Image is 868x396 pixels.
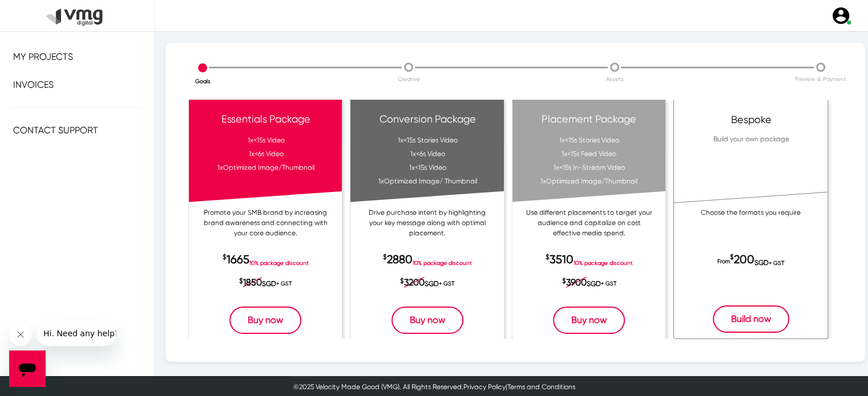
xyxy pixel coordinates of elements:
[587,280,616,287] span: + GST
[239,277,243,285] span: $
[678,112,824,127] p: Bespoke
[512,75,717,83] p: Assets
[425,280,439,288] span: SGD
[363,207,492,247] p: Drive purchase intent by highlighting your key message along with optimal placement.
[354,161,501,174] li: 1x <15s Video
[350,247,503,264] h5: 2880
[249,260,309,266] span: 10% package discount
[9,350,46,387] iframe: Button to launch messaging window
[189,247,342,264] h5: 1665
[717,258,730,264] span: From
[201,207,330,247] p: Promote your SMB brand by increasing brand awareness and connecting with your core audience.
[391,307,463,334] button: Buy now
[524,207,653,247] p: Use different placements to target your audience and capitalize on cost effective media spend.
[192,133,340,147] li: 1x <15s Video
[13,79,54,90] span: Invoices
[562,277,566,285] span: $
[713,305,789,333] button: Build now
[354,174,501,188] li: 1x Optimized Image/ Thumbnail
[678,134,824,144] p: Build your own package
[516,133,663,147] li: 1x <15s Stories Video
[413,260,472,266] span: 10% package discount
[516,147,663,161] li: 1x <15s Feed Video
[229,307,301,334] button: Buy now
[400,277,404,285] span: $
[37,321,116,346] iframe: Message from company
[383,253,387,261] span: $
[7,8,82,17] span: Hi. Need any help?
[553,307,625,334] button: Buy now
[566,277,587,288] span: 3900
[754,260,784,266] span: + GST
[516,161,663,174] li: 1x <15s In-Stream Video
[306,75,511,83] p: Creative
[574,260,633,266] span: 10% package discount
[13,125,98,136] span: Contact Support
[546,253,550,261] span: $
[262,280,276,288] span: SGD
[223,253,227,261] span: $
[354,111,501,126] p: Conversion Package
[9,323,32,346] iframe: Close message
[192,161,340,174] li: 1x Optimized Image/Thumbnail
[831,6,851,26] img: user
[730,253,734,261] span: $
[824,6,857,26] a: user
[463,383,506,391] a: Privacy Policy
[192,111,340,126] p: Essentials Package
[262,280,292,287] span: + GST
[516,111,663,126] p: Placement Package
[404,277,425,288] span: 3200
[687,207,815,247] p: Choose the formats you require
[507,383,575,391] a: Terms and Conditions
[512,247,665,264] h5: 3510
[425,280,454,287] span: + GST
[192,147,340,161] li: 1x <6s Video
[354,133,501,147] li: 1x <15s Stories Video
[516,174,663,188] li: 1x Optimized Image/Thumbnail
[754,259,769,267] span: SGD
[13,51,73,62] span: My Projects
[354,147,501,161] li: 1x <6s Video
[243,277,262,288] span: 1850
[100,77,305,85] p: Goals
[587,280,601,288] span: SGD
[674,247,827,287] h5: 200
